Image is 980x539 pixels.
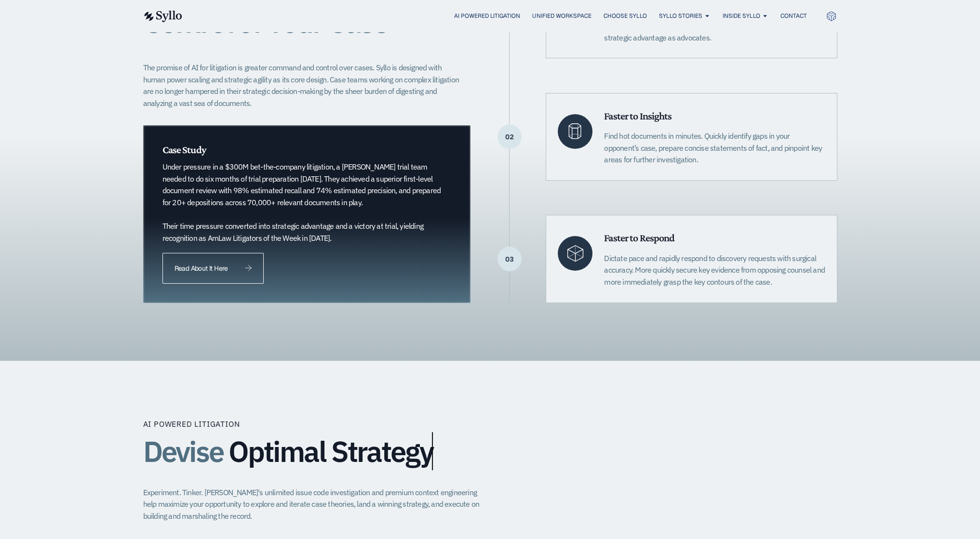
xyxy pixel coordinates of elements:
[143,418,240,430] p: AI Powered Litigation
[162,144,206,156] span: Case Study
[228,435,433,467] span: Optimal Strategy
[722,12,760,20] a: Inside Syllo
[175,265,228,272] span: Read About It Here
[454,12,520,20] a: AI Powered Litigation
[604,232,674,244] span: Faster to Respond
[780,12,806,20] a: Contact
[143,432,223,470] span: Devise
[497,136,522,137] p: 02
[603,12,646,20] a: Choose Syllo
[143,11,182,22] img: syllo
[201,12,806,21] div: Menu Toggle
[604,110,671,122] span: Faster to Insights
[658,12,702,20] a: Syllo Stories
[604,252,825,288] p: Dictate pace and rapidly respond to discovery requests with surgical accuracy. More quickly secur...
[143,486,488,522] p: Experiment. Tinker. [PERSON_NAME]'s unlimited issue code investigation and premium context engine...
[497,259,522,260] p: 03
[162,253,264,284] a: Read About It Here
[201,12,806,21] nav: Menu
[532,12,591,20] a: Unified Workspace
[162,161,442,244] p: Under pressure in a $300M bet-the-company litigation, a [PERSON_NAME] trial team needed to do six...
[143,62,465,109] p: The promise of AI for litigation is greater command and control over cases. Syllo is designed wit...
[604,130,825,166] p: Find hot documents in minutes. Quickly identify gaps in your opponent’s case, prepare concise sta...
